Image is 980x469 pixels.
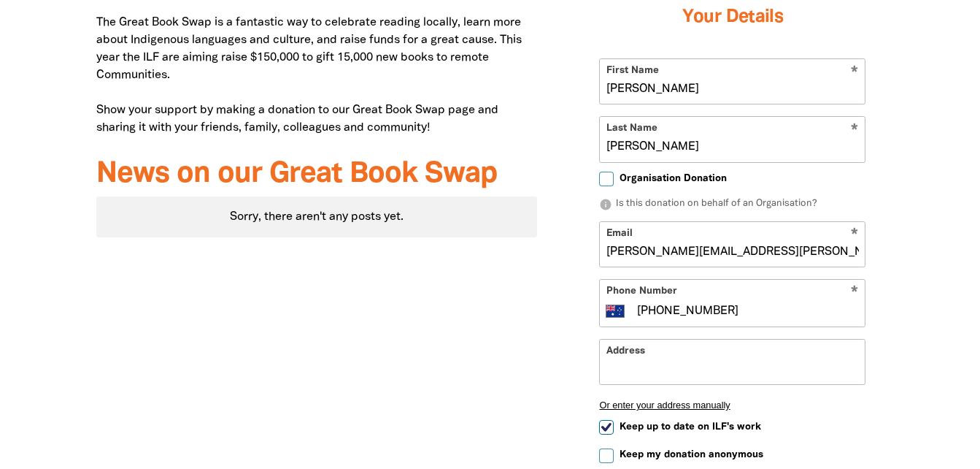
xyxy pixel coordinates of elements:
[599,449,614,463] input: Keep my donation anonymous
[96,197,538,237] div: Sorry, there aren't any posts yet.
[96,197,538,237] div: Paginated content
[599,400,865,411] button: Or enter your address manually
[620,172,727,186] span: Organisation Donation
[599,172,614,186] input: Organisation Donation
[96,159,538,191] h3: News on our Great Book Swap
[851,286,858,300] i: Required
[620,448,763,462] span: Keep my donation anonymous
[599,197,865,212] p: Is this donation on behalf of an Organisation?
[620,420,761,434] span: Keep up to date on ILF's work
[599,420,614,435] input: Keep up to date on ILF's work
[599,198,612,211] i: info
